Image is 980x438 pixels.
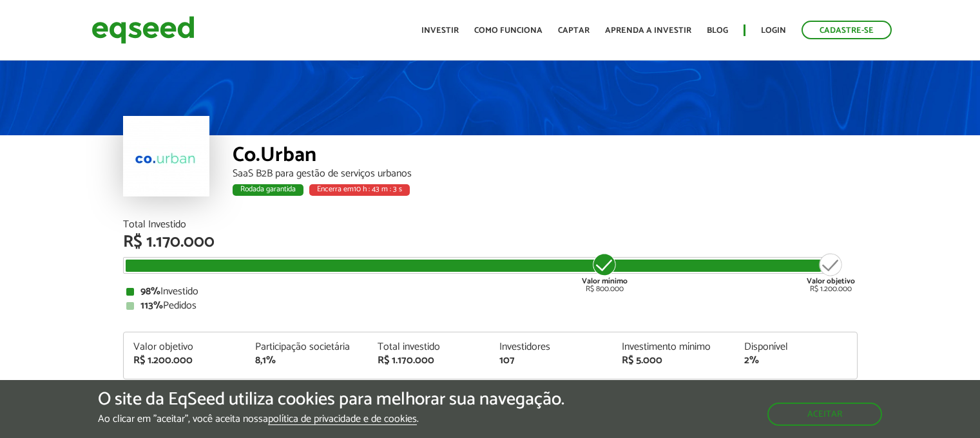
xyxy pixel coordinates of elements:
div: Valor objetivo [133,342,236,352]
a: Como funciona [474,26,543,35]
div: 2% [744,356,847,366]
div: Total Investido [123,220,858,230]
strong: 98% [140,283,160,300]
div: R$ 1.200.000 [807,252,855,293]
div: R$ 5.000 [622,356,725,366]
div: Pedidos [126,301,854,311]
div: Investidores [499,342,602,352]
a: Login [761,26,786,35]
div: Participação societária [255,342,358,352]
div: 8,1% [255,356,358,366]
span: 10 h : 43 m : 3 s [354,183,402,195]
a: Blog [707,26,728,35]
div: R$ 800.000 [581,252,629,293]
a: política de privacidade e de cookies [268,414,417,425]
div: 107 [499,356,602,366]
div: Disponível [744,342,847,352]
div: R$ 1.170.000 [123,234,858,251]
div: Co.Urban [233,145,858,169]
button: Aceitar [767,403,882,426]
div: Total investido [378,342,481,352]
div: Investido [126,287,854,297]
strong: Valor objetivo [807,275,855,287]
div: SaaS B2B para gestão de serviços urbanos [233,169,858,179]
a: Investir [421,26,459,35]
div: Investimento mínimo [622,342,725,352]
strong: Valor mínimo [582,275,628,287]
a: Cadastre-se [802,21,892,39]
img: EqSeed [91,13,195,47]
div: Rodada garantida [233,184,303,196]
div: R$ 1.200.000 [133,356,236,366]
a: Aprenda a investir [605,26,691,35]
div: Encerra em [309,184,410,196]
div: R$ 1.170.000 [378,356,481,366]
strong: 113% [140,297,163,314]
p: Ao clicar em "aceitar", você aceita nossa . [98,413,564,425]
h5: O site da EqSeed utiliza cookies para melhorar sua navegação. [98,390,564,410]
a: Captar [558,26,590,35]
